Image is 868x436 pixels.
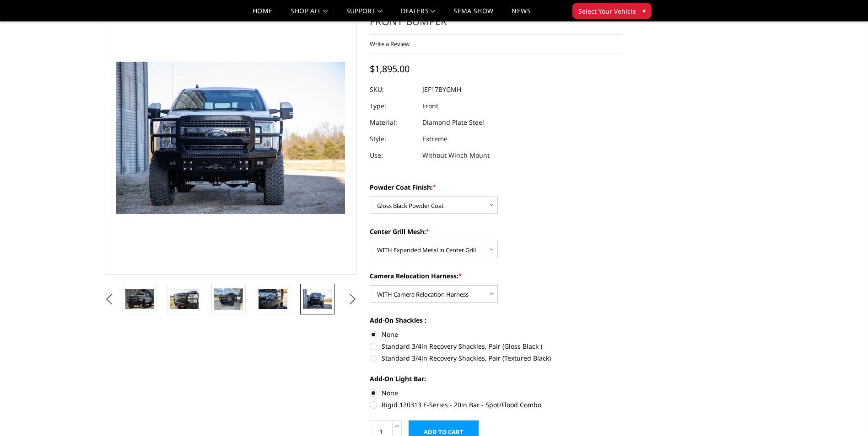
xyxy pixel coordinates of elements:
[572,3,652,19] button: Select Your Vehicle
[370,63,410,75] span: $1,895.00
[370,98,415,114] dt: Type:
[422,81,461,98] dd: JEF17BYGMH
[370,353,622,363] label: Standard 3/4in Recovery Shackles, Pair (Textured Black)
[125,289,154,308] img: 2017-2022 Ford F250-350 - FT Series - Extreme Front Bumper
[370,330,622,339] label: None
[303,289,332,308] img: 2017-2022 Ford F250-350 - FT Series - Extreme Front Bumper
[214,288,243,310] img: 2017-2022 Ford F250-350 - FT Series - Extreme Front Bumper
[822,392,868,436] iframe: Chat Widget
[642,6,646,16] span: ▾
[370,388,622,398] label: None
[453,8,493,21] a: SEMA Show
[105,0,357,275] a: 2017-2022 Ford F250-350 - FT Series - Extreme Front Bumper
[512,8,530,21] a: News
[422,131,447,147] dd: Extreme
[370,315,622,325] label: Add-On Shackles :
[370,341,622,351] label: Standard 3/4in Recovery Shackles, Pair (Gloss Black )
[370,114,415,131] dt: Material:
[253,8,272,21] a: Home
[422,114,484,131] dd: Diamond Plate Steel
[370,147,415,164] dt: Use:
[102,292,116,306] button: Previous
[370,227,622,236] label: Center Grill Mesh:
[370,400,622,409] label: Rigid 120313 E-Series - 20in Bar - Spot/Flood Combo
[370,271,622,281] label: Camera Relocation Harness:
[401,8,436,21] a: Dealers
[370,40,410,48] a: Write a Review
[259,289,287,308] img: 2017-2022 Ford F250-350 - FT Series - Extreme Front Bumper
[291,8,328,21] a: shop all
[346,8,383,21] a: Support
[422,98,438,114] dd: Front
[422,147,490,164] dd: Without Winch Mount
[370,182,622,192] label: Powder Coat Finish:
[370,374,622,383] label: Add-On Light Bar:
[370,131,415,147] dt: Style:
[578,6,636,16] span: Select Your Vehicle
[370,81,415,98] dt: SKU:
[170,289,199,308] img: 2017-2022 Ford F250-350 - FT Series - Extreme Front Bumper
[345,292,359,306] button: Next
